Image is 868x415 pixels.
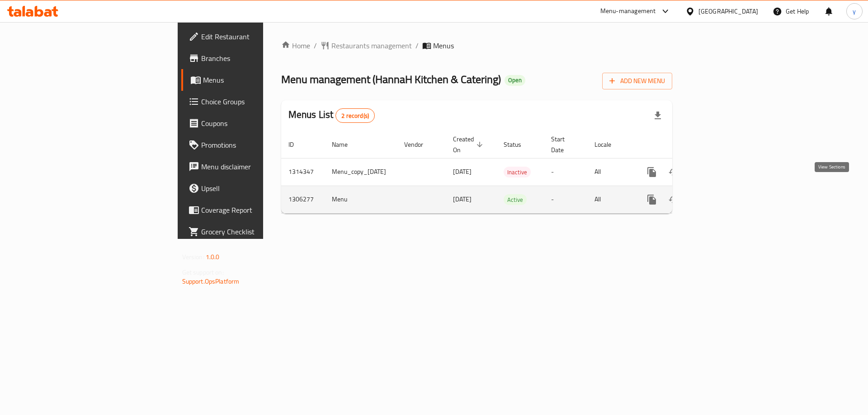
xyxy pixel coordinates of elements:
[453,193,472,205] span: [DATE]
[181,26,323,47] a: Edit Restaurant
[206,251,220,263] span: 1.0.0
[505,75,525,86] div: Open
[182,275,240,287] a: Support.OpsPlatform
[181,177,323,199] a: Upsell
[201,226,316,237] span: Grocery Checklist
[201,161,316,172] span: Menu disclaimer
[201,31,316,42] span: Edit Restaurant
[201,140,316,150] span: Promotions
[201,96,316,107] span: Choice Groups
[325,158,397,186] td: Menu_copy_[DATE]
[288,139,306,150] span: ID
[201,205,316,215] span: Coverage Report
[663,161,684,183] button: Change Status
[504,195,527,205] span: Active
[594,139,623,150] span: Locale
[505,76,525,84] span: Open
[336,112,374,120] span: 2 record(s)
[181,69,323,91] a: Menus
[433,40,454,51] span: Menus
[181,199,323,221] a: Coverage Report
[404,139,435,150] span: Vendor
[600,6,656,17] div: Menu-management
[182,266,224,278] span: Get support on:
[181,156,323,177] a: Menu disclaimer
[182,251,204,263] span: Version:
[331,40,412,51] span: Restaurants management
[415,40,419,51] li: /
[325,186,397,213] td: Menu
[504,194,527,205] div: Active
[288,108,375,123] h2: Menus List
[634,131,735,159] th: Actions
[544,158,587,186] td: -
[504,167,531,177] span: Inactive
[335,108,375,123] div: Total records count
[201,118,316,129] span: Coupons
[641,189,663,210] button: more
[181,112,323,134] a: Coupons
[609,75,665,87] span: Add New Menu
[587,186,634,213] td: All
[504,139,533,150] span: Status
[641,161,663,183] button: more
[504,167,531,177] div: Inactive
[181,221,323,242] a: Grocery Checklist
[281,69,501,89] span: Menu management ( HannaH Kitchen & Catering )
[181,134,323,156] a: Promotions
[587,158,634,186] td: All
[281,40,673,51] nav: breadcrumb
[332,139,359,150] span: Name
[551,134,576,155] span: Start Date
[544,186,587,213] td: -
[602,73,672,89] button: Add New Menu
[321,40,412,51] a: Restaurants management
[181,47,323,69] a: Branches
[453,166,472,177] span: [DATE]
[281,131,735,214] table: enhanced table
[647,105,669,126] div: Export file
[201,53,316,64] span: Branches
[201,183,316,194] span: Upsell
[181,91,323,112] a: Choice Groups
[453,134,486,155] span: Created On
[698,6,758,16] div: [GEOGRAPHIC_DATA]
[203,75,316,85] span: Menus
[853,6,856,16] span: y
